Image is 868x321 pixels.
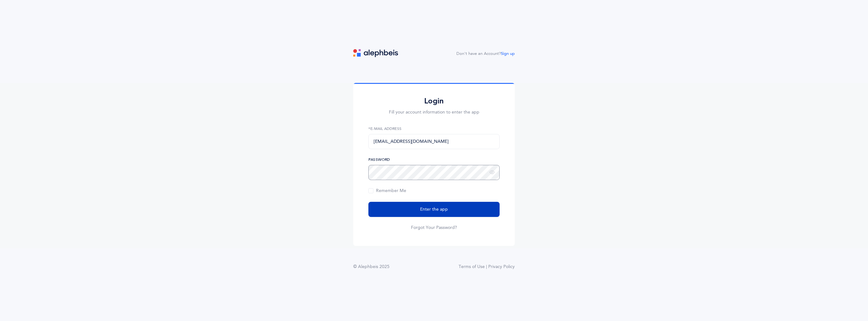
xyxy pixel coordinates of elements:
a: Terms of Use | Privacy Policy [459,264,515,270]
label: Password [368,157,500,162]
div: Don't have an Account? [456,51,515,57]
img: logo.svg [353,49,398,57]
span: Enter the app [420,206,448,213]
p: Fill your account information to enter the app [368,109,500,116]
a: Forgot Your Password? [411,225,457,231]
span: Remember Me [368,188,406,193]
div: © Alephbeis 2025 [353,264,390,270]
label: *E-Mail Address [368,126,500,131]
iframe: Drift Widget Chat Controller [836,289,860,313]
button: Enter the app [368,202,500,217]
h2: Login [368,96,500,106]
a: Sign up [501,51,515,56]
